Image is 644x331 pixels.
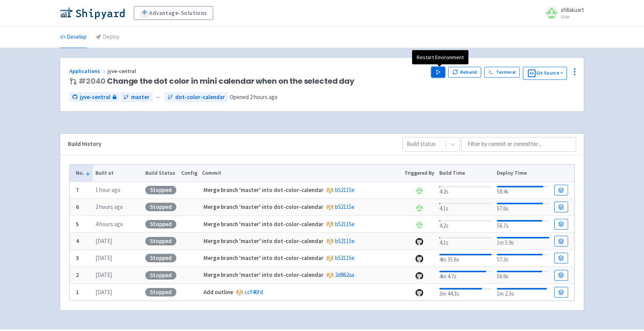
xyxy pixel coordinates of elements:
div: Stopped [145,186,176,194]
span: Opened [230,93,278,101]
small: User [561,14,584,19]
a: ccf46fd [245,288,263,296]
a: Build Details [554,236,568,247]
a: jyve-central [69,92,120,103]
a: Terminal [484,67,520,78]
span: shllakuart [561,6,584,13]
a: Build Details [554,219,568,230]
a: Build Details [554,202,568,212]
div: 4.1s [439,201,492,213]
span: jyve-central [107,68,137,74]
strong: Add outline [204,288,233,296]
a: Build Details [554,270,568,281]
a: shllakuart User [541,7,584,19]
div: 4m 4.7s [439,269,492,281]
div: 4m 35.6s [439,252,492,264]
b: 3 [76,254,79,261]
div: Stopped [145,237,176,245]
div: 1m 5.9s [497,235,549,247]
th: Build Time [437,165,494,182]
div: 1m 2.3s [497,286,549,298]
a: Applications [69,68,107,74]
strong: Merge branch 'master' into dot-color-calendar [204,237,324,245]
a: Build Details [554,253,568,263]
time: 2 hours ago [250,93,278,101]
strong: Merge branch 'master' into dot-color-calendar [204,271,324,278]
time: [DATE] [95,271,112,278]
b: 5 [76,220,79,228]
div: Stopped [145,271,176,280]
a: b52115e [335,237,355,245]
time: [DATE] [95,237,112,245]
button: No. [76,169,90,177]
div: 4.2s [439,218,492,230]
span: Change the dot color in mini calendar when on the selected day [79,77,355,86]
b: 6 [76,203,79,210]
strong: Merge branch 'master' into dot-color-calendar [204,203,324,210]
strong: Merge branch 'master' into dot-color-calendar [204,220,324,228]
div: 57.6s [497,201,549,213]
img: Shipyard logo [60,7,125,19]
a: b52115e [335,220,355,228]
div: Stopped [145,220,176,228]
a: dot-color-calendar [164,92,228,103]
th: Built at [93,165,143,182]
time: 1 hour ago [95,186,120,194]
th: Commit [200,165,402,182]
div: Stopped [145,254,176,262]
th: Deploy Time [494,165,552,182]
div: Build History [68,140,390,149]
button: Rebuild [448,67,481,78]
div: 3m 44.3s [439,286,492,298]
a: master [120,92,153,103]
time: 2 hours ago [95,203,123,210]
strong: Merge branch 'master' into dot-color-calendar [204,254,324,261]
span: ← [156,93,161,102]
div: 56.7s [497,218,549,230]
div: Stopped [145,203,176,211]
div: 56.9s [497,269,549,281]
a: Build Details [554,185,568,195]
th: Config [179,165,200,182]
button: Play [431,67,445,78]
div: Stopped [145,288,176,296]
b: 7 [76,186,79,194]
div: 58.4s [497,184,549,196]
span: jyve-central [80,93,110,102]
time: [DATE] [95,288,112,296]
a: 2d862aa [335,271,354,278]
time: 4 hours ago [95,220,123,228]
th: Triggered By [402,165,437,182]
a: Develop [60,26,87,48]
a: Deploy [96,26,120,48]
button: Git Source [523,67,567,80]
b: 2 [76,271,79,278]
a: b52115e [335,254,355,261]
a: Advantage-Solutions [134,6,213,20]
div: 57.3s [497,252,549,264]
a: b52115e [335,203,355,210]
strong: Merge branch 'master' into dot-color-calendar [204,186,324,194]
b: 1 [76,288,79,296]
b: 4 [76,237,79,245]
time: [DATE] [95,254,112,261]
a: Build Details [554,287,568,298]
span: dot-color-calendar [175,93,225,102]
a: #2040 [79,76,105,86]
input: Filter by commit or committer... [461,137,576,152]
a: b52115e [335,186,355,194]
div: 4.2s [439,184,492,196]
span: master [131,93,149,102]
div: 4.1s [439,235,492,247]
th: Build Status [143,165,179,182]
